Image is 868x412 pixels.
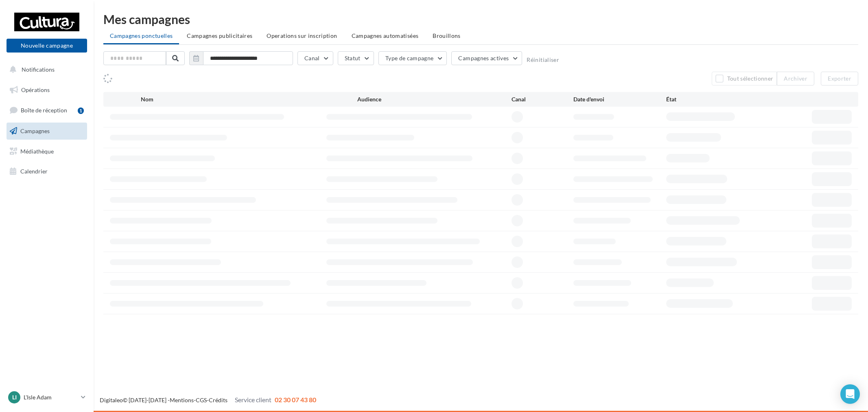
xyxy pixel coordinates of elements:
div: Date d'envoi [573,95,666,103]
button: Archiver [777,72,814,85]
span: Brouillons [433,32,461,39]
div: État [666,95,759,103]
span: Campagnes automatisées [352,32,419,39]
a: Calendrier [5,163,89,180]
span: 02 30 07 43 80 [275,396,316,403]
div: Canal [512,95,573,103]
span: Service client [235,396,271,403]
a: Campagnes [5,123,89,140]
span: Campagnes actives [458,55,509,61]
a: Médiathèque [5,143,89,160]
button: Réinitialiser [527,57,559,63]
span: Médiathèque [20,147,54,154]
span: Opérations [21,86,50,93]
div: Nom [141,95,357,103]
button: Notifications [5,61,85,78]
span: Operations sur inscription [267,32,337,39]
a: Digitaleo [100,397,123,403]
div: 1 [78,107,84,114]
button: Type de campagne [378,51,447,65]
span: LI [12,393,17,401]
a: Mentions [170,397,194,403]
button: Exporter [821,72,858,85]
span: Notifications [22,66,55,73]
div: Mes campagnes [103,13,858,25]
span: Boîte de réception [21,107,67,114]
span: © [DATE]-[DATE] - - - [100,397,316,403]
a: Boîte de réception1 [5,101,89,119]
button: Statut [338,51,374,65]
button: Campagnes actives [451,51,522,65]
button: Tout sélectionner [712,72,777,85]
div: Open Intercom Messenger [840,384,860,404]
a: LI L'Isle Adam [7,390,87,405]
a: Opérations [5,81,89,99]
a: CGS [196,397,207,403]
span: Campagnes publicitaires [187,32,252,39]
button: Canal [297,51,333,65]
div: Audience [357,95,512,103]
a: Crédits [209,397,227,403]
span: Campagnes [20,127,50,134]
span: Calendrier [20,168,48,175]
button: Nouvelle campagne [7,39,87,53]
p: L'Isle Adam [24,393,78,401]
